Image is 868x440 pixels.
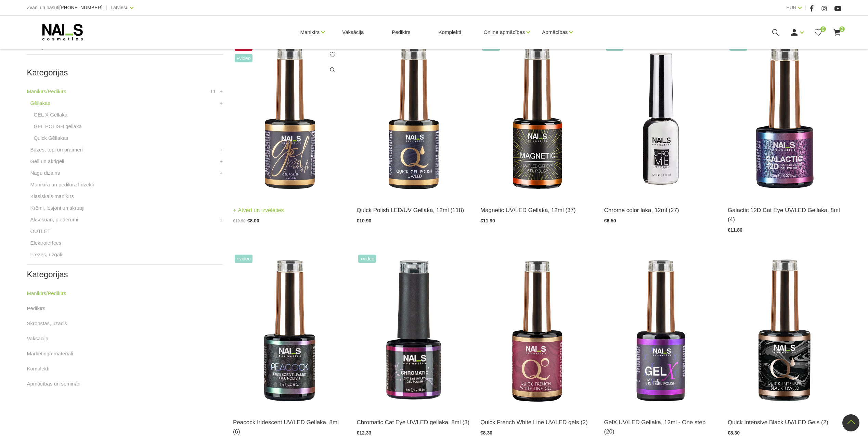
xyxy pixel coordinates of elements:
[27,380,80,388] a: Apmācības un semināri
[34,134,68,142] a: Quick Gēllakas
[59,5,102,10] a: [PHONE_NUMBER]
[30,250,62,259] a: Frēzes, uzgaļi
[27,365,49,373] a: Komplekti
[27,319,67,328] a: Skropstas, uzacis
[357,41,470,197] img: Ātri, ērti un vienkārši!Intensīvi pigmentēta gellaka, kas perfekti klājas arī vienā slānī, tādā v...
[220,169,223,177] a: +
[111,3,128,12] a: Latviešu
[30,239,61,247] a: Elektroierīces
[814,28,822,37] a: 0
[480,418,594,427] a: Quick French White Line UV/LED gels (2)
[233,253,347,409] img: Hameleona efekta gellakas pārklājums. Intensīvam rezultātam lietot uz melna pamattoņa, tādā veidā...
[820,26,826,32] span: 0
[728,430,740,436] span: €8.30
[30,192,74,200] a: Klasiskais manikīrs
[220,157,223,166] a: +
[247,218,259,223] span: €8.00
[839,26,845,32] span: 0
[833,28,841,37] a: 0
[220,99,223,107] a: +
[27,289,66,297] a: Manikīrs/Pedikīrs
[805,3,806,12] span: |
[106,3,107,12] span: |
[27,304,45,313] a: Pedikīrs
[220,87,223,96] a: +
[357,206,470,215] a: Quick Polish LED/UV Gellaka, 12ml (118)
[357,430,371,436] span: €12.33
[728,418,841,427] a: Quick Intensive Black UV/LED Gels (2)
[30,169,60,177] a: Nagu dizains
[27,334,48,343] a: Vaksācija
[30,204,84,212] a: Krēmi, losjoni un skrubji
[728,253,841,409] img: Quick Intensive Black - īpaši pigmentēta melnā gellaka. * Vienmērīgs pārklājums 1 kārtā bez svītr...
[235,255,252,263] span: +Video
[480,430,492,436] span: €8.30
[233,206,284,215] a: Atvērt un izvēlēties
[604,218,616,223] span: €6.50
[728,41,841,197] img: Daudzdimensionāla magnētiskā gellaka, kas satur smalkas, atstarojošas hroma daļiņas. Ar īpaša mag...
[386,16,416,49] a: Pedikīrs
[27,87,66,96] a: Manikīrs/Pedikīrs
[235,54,252,62] span: +Video
[542,19,568,46] a: Apmācības
[233,41,347,197] img: Ilgnoturīga, intensīvi pigmentēta gellaka. Viegli klājas, lieliski žūst, nesaraujas, neatkāpjas n...
[27,270,223,279] h2: Kategorijas
[30,157,64,166] a: Geli un akrigeli
[483,19,525,46] a: Online apmācības
[300,19,320,46] a: Manikīrs
[27,68,223,77] h2: Kategorijas
[604,41,718,197] img: Paredzēta hromēta jeb spoguļspīduma efekta veidošanai uz pilnas naga plātnes vai atsevišķiem diza...
[480,41,594,197] img: Ilgnoturīga gellaka, kas sastāv no metāla mikrodaļiņām, kuras īpaša magnēta ietekmē var pārvērst ...
[480,218,495,223] span: €11.90
[604,418,718,436] a: GelX UV/LED Gellaka, 12ml - One step (20)
[30,227,50,235] a: OUTLET
[233,219,246,223] span: €10.90
[27,350,73,358] a: Mārketinga materiāli
[30,216,78,224] a: Aksesuāri, piederumi
[220,146,223,154] a: +
[30,181,94,189] a: Manikīra un pedikīra līdzekļi
[233,418,347,436] a: Peacock Iridescent UV/LED Gellaka, 8ml (6)
[480,253,594,409] img: Quick French White Line - īpaši izstrādāta pigmentēta baltā gellaka perfektam franču manikīram.* ...
[480,206,594,215] a: Magnetic UV/LED Gellaka, 12ml (37)
[358,255,376,263] span: +Video
[728,227,742,233] span: €11.86
[220,216,223,224] a: +
[27,3,102,12] div: Zvani un pasūti
[210,87,216,96] span: 11
[30,99,50,107] a: Gēllakas
[433,16,467,49] a: Komplekti
[604,206,718,215] a: Chrome color laka, 12ml (27)
[34,111,67,119] a: GEL X Gēllaka
[30,146,82,154] a: Bāzes, topi un praimeri
[357,418,470,427] a: Chromatic Cat Eye UV/LED gellaka, 8ml (3)
[786,3,796,12] a: EUR
[59,5,102,10] span: [PHONE_NUMBER]
[337,16,369,49] a: Vaksācija
[357,253,470,409] img: Chromatic magnētiskā dizaina gellaka ar smalkām, atstarojošām hroma daļiņām. Izteiksmīgs 4D efekt...
[34,122,81,131] a: GEL POLISH gēllaka
[357,218,371,223] span: €10.90
[604,253,718,409] img: Trīs vienā - bāze, tonis, tops (trausliem nagiem vēlams papildus lietot bāzi). Ilgnoturīga un int...
[728,206,841,224] a: Galactic 12D Cat Eye UV/LED Gellaka, 8ml (4)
